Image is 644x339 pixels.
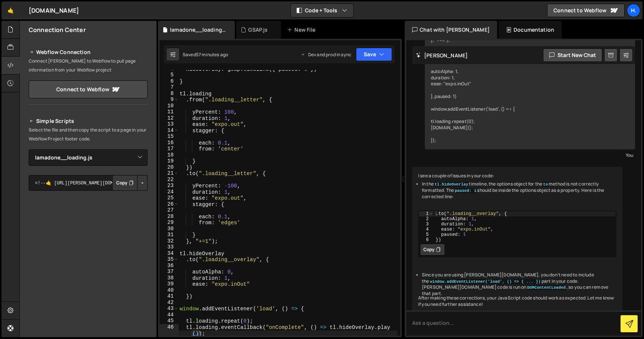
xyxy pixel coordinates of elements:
[160,312,179,318] div: 44
[454,188,477,193] code: paused: 1
[291,4,353,17] button: Code + Tools
[29,26,86,34] h2: Connection Center
[160,183,179,189] div: 23
[542,182,549,187] code: to
[422,272,616,297] li: Since you are using [PERSON_NAME][DOMAIN_NAME], you don't need to include the part in your code. ...
[29,6,79,15] div: [DOMAIN_NAME]
[160,72,179,78] div: 5
[434,182,469,187] code: tl.hideOverlay
[160,263,179,269] div: 36
[420,244,445,256] button: Copy
[160,96,179,103] div: 9
[112,175,148,191] div: Button group with nested dropdown
[196,51,228,58] div: 57 minutes ago
[416,52,468,59] h2: [PERSON_NAME]
[160,293,179,300] div: 41
[29,48,148,57] h2: Webflow Connection
[1,1,20,19] a: 🤙
[29,57,148,75] p: Connect [PERSON_NAME] to Webflow to pull page information from your Webflow project
[429,279,541,284] code: window.addEventListener('load', () => { ... })
[160,232,179,238] div: 31
[160,207,179,213] div: 27
[160,324,179,336] div: 46
[356,48,392,61] button: Save
[112,175,138,191] button: Copy
[160,164,179,171] div: 20
[160,318,179,324] div: 45
[29,126,148,143] p: Select the file and then copy the script to a page in your Webflow Project footer code.
[405,21,497,39] div: Chat with [PERSON_NAME]
[160,275,179,281] div: 38
[419,237,433,243] div: 6
[160,250,179,257] div: 34
[160,238,179,244] div: 32
[248,26,268,34] div: GSAP.js
[419,216,433,222] div: 2
[160,219,179,226] div: 29
[627,4,640,17] a: h.
[29,80,148,98] a: Connect to Webflow
[160,269,179,275] div: 37
[160,195,179,201] div: 25
[160,213,179,220] div: 28
[287,26,318,34] div: New File
[160,226,179,232] div: 30
[160,133,179,140] div: 15
[419,227,433,232] div: 4
[160,189,179,195] div: 24
[160,256,179,263] div: 35
[499,21,562,39] div: Documentation
[160,201,179,207] div: 26
[160,115,179,121] div: 12
[427,151,633,159] div: You
[160,103,179,109] div: 10
[29,203,148,270] iframe: YouTube video player
[160,84,179,91] div: 7
[543,48,602,62] button: Start new chat
[160,305,179,312] div: 43
[160,281,179,287] div: 39
[160,78,179,85] div: 6
[160,127,179,134] div: 14
[160,287,179,294] div: 40
[419,222,433,227] div: 3
[160,152,179,158] div: 18
[527,285,566,290] code: DOMContentLoaded
[160,140,179,146] div: 16
[160,91,179,97] div: 8
[419,211,433,216] div: 1
[160,146,179,152] div: 17
[547,4,625,17] a: Connect to Webflow
[160,158,179,164] div: 19
[183,51,228,58] div: Saved
[160,109,179,115] div: 11
[301,51,351,58] div: Dev and prod in sync
[412,167,622,313] div: I see a couple of issues in your code: After making these corrections, your JavaScript code shoul...
[29,175,148,191] textarea: <!--🤙 [URL][PERSON_NAME][DOMAIN_NAME]> <script>document.addEventListener("DOMContentLoaded", func...
[29,117,148,126] h2: Simple Scripts
[160,121,179,127] div: 13
[160,244,179,250] div: 33
[419,232,433,237] div: 5
[422,181,616,200] li: In the timeline, the options object for the method is not correctly formatted. The should be insi...
[160,300,179,306] div: 42
[160,170,179,177] div: 21
[160,177,179,183] div: 22
[170,26,226,34] div: lamadone__loading.js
